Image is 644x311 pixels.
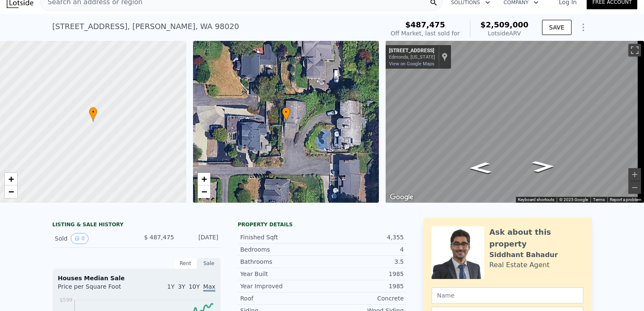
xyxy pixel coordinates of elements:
[542,20,572,35] button: SAVE
[167,283,174,290] span: 1Y
[386,41,644,203] div: Map
[282,108,290,116] span: •
[459,160,501,177] path: Go North, Olympic View Dr
[89,107,97,122] div: •
[240,282,322,290] div: Year Improved
[388,192,416,203] a: Open this area in Google Maps (opens a new window)
[559,197,588,202] span: © 2025 Google
[201,186,207,197] span: −
[52,21,239,32] div: [STREET_ADDRESS] , [PERSON_NAME] , WA 98020
[593,197,605,202] a: Terms (opens in new tab)
[322,294,404,303] div: Concrete
[240,245,322,254] div: Bedrooms
[238,221,406,228] div: Property details
[8,186,14,197] span: −
[391,29,460,38] div: Off Market, last sold for
[52,221,221,230] div: LISTING & SALE HISTORY
[628,44,641,56] button: Toggle fullscreen view
[71,233,89,244] button: View historical data
[5,173,17,185] a: Zoom in
[181,233,218,244] div: [DATE]
[628,181,641,194] button: Zoom out
[405,20,445,29] span: $487,475
[442,52,448,62] a: Show location on map
[198,173,210,185] a: Zoom in
[322,245,404,254] div: 4
[144,234,174,241] span: $ 487,475
[388,192,416,203] img: Google
[240,257,322,266] div: Bathrooms
[240,270,322,278] div: Year Built
[59,297,72,303] tspan: $599
[322,282,404,290] div: 1985
[628,168,641,181] button: Zoom in
[480,29,529,38] div: Lotside ARV
[55,233,130,244] div: Sold
[489,250,558,260] div: Siddhant Bahadur
[58,274,215,282] div: Houses Median Sale
[322,233,404,241] div: 4,355
[432,287,583,303] input: Name
[58,282,137,296] div: Price per Square Foot
[240,294,322,303] div: Roof
[523,158,564,175] path: Go South, Olympic View Dr
[489,226,583,250] div: Ask about this property
[5,185,17,198] a: Zoom out
[389,54,435,60] div: Edmonds, [US_STATE]
[480,20,529,29] span: $2,509,000
[322,270,404,278] div: 1985
[389,48,435,54] div: [STREET_ADDRESS]
[8,174,14,184] span: +
[518,197,554,203] button: Keyboard shortcuts
[89,108,97,116] span: •
[322,257,404,266] div: 3.5
[189,283,200,290] span: 10Y
[198,185,210,198] a: Zoom out
[575,19,592,36] button: Show Options
[178,283,185,290] span: 3Y
[240,233,322,241] div: Finished Sqft
[489,260,550,270] div: Real Estate Agent
[197,258,221,269] div: Sale
[610,197,641,202] a: Report a problem
[389,61,435,67] a: View on Google Maps
[203,283,215,292] span: Max
[174,258,197,269] div: Rent
[282,107,290,122] div: •
[386,41,644,203] div: Street View
[201,174,207,184] span: +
